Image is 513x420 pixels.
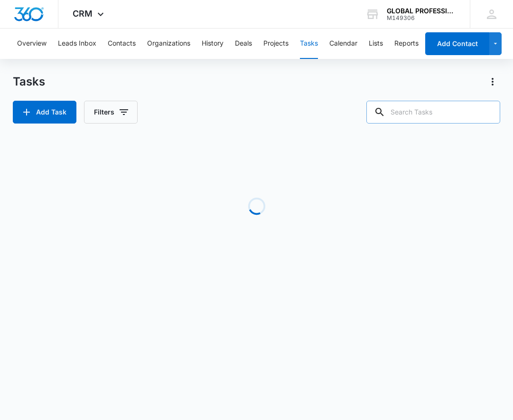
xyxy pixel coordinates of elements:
[17,29,47,59] button: Overview
[147,29,190,59] button: Organizations
[369,29,383,59] button: Lists
[108,29,136,59] button: Contacts
[387,15,456,21] div: account id
[13,75,45,89] h1: Tasks
[84,101,138,124] button: Filters
[13,101,76,124] button: Add Task
[394,29,419,59] button: Reports
[58,29,96,59] button: Leads Inbox
[263,29,289,59] button: Projects
[425,32,489,55] button: Add Contact
[73,9,93,19] span: CRM
[329,29,357,59] button: Calendar
[366,101,500,124] input: Search Tasks
[202,29,224,59] button: History
[387,7,456,15] div: account name
[300,29,318,59] button: Tasks
[235,29,252,59] button: Deals
[485,74,500,89] button: Actions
